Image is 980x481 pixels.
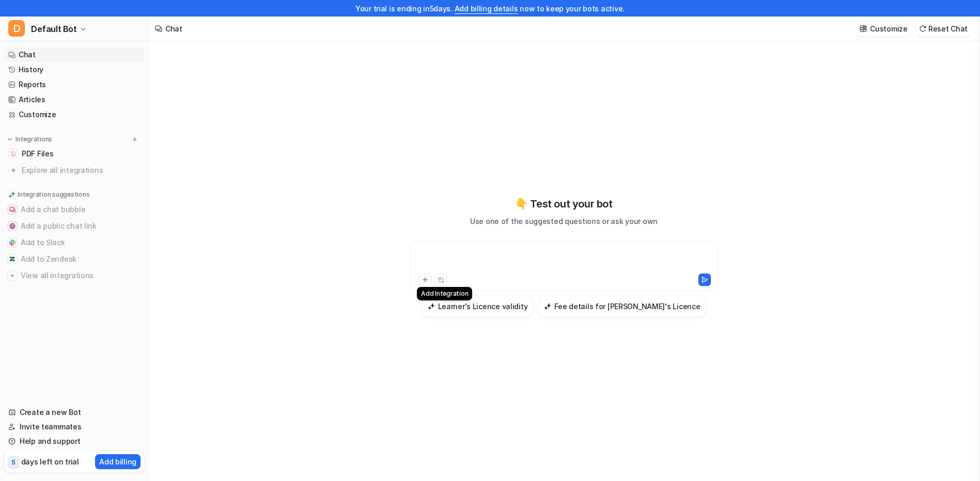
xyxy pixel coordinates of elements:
a: Chat [4,47,144,62]
span: Default Bot [31,22,77,36]
a: Customize [4,107,144,122]
button: Add a public chat linkAdd a public chat link [4,218,144,234]
p: Customize [870,23,907,34]
button: Fee details for Learner's LicenceFee details for [PERSON_NAME]'s Licence [538,295,706,317]
img: Add a chat bubble [9,206,15,213]
button: Add a chat bubbleAdd a chat bubble [4,201,144,218]
button: Learner's Licence validityLearner's Licence validity [422,295,534,317]
div: Add Integration [417,287,472,300]
img: reset [919,25,926,33]
img: Add to Slack [9,239,15,246]
a: Articles [4,92,144,107]
p: days left on trial [21,456,79,467]
a: Reports [4,77,144,92]
img: Learner's Licence validity [428,302,435,310]
img: Add to Zendesk [9,256,15,262]
img: View all integrations [9,272,15,279]
img: Add a public chat link [9,223,15,229]
p: Use one of the suggested questions or ask your own [470,216,658,227]
h3: Fee details for [PERSON_NAME]'s Licence [554,301,700,312]
p: Add billing [99,456,136,467]
button: Customize [857,21,911,36]
img: customize [860,25,867,33]
span: Explore all integrations [22,162,140,179]
a: Invite teammates [4,420,144,434]
a: PDF FilesPDF Files [4,147,144,161]
a: Add billing details [455,4,518,13]
span: D [8,20,25,37]
div: Chat [165,23,182,34]
img: PDF Files [10,151,17,157]
button: View all integrationsView all integrations [4,267,144,284]
button: Integrations [4,134,55,145]
p: 5 [11,458,15,467]
p: Integrations [15,135,52,143]
a: Create a new Bot [4,405,144,420]
button: Add billing [95,454,141,469]
img: explore all integrations [8,165,19,175]
span: PDF Files [22,149,53,159]
a: History [4,62,144,77]
h3: Learner's Licence validity [438,301,528,312]
button: Add to ZendeskAdd to Zendesk [4,251,144,267]
a: Help and support [4,434,144,448]
button: Add to SlackAdd to Slack [4,234,144,251]
button: Reset Chat [916,21,972,36]
p: Integration suggestions [18,190,89,199]
img: expand menu [6,136,13,143]
img: Fee details for Learner's Licence [544,302,551,310]
a: Explore all integrations [4,163,144,178]
img: menu_add.svg [131,136,138,143]
p: 👇 Test out your bot [515,196,612,212]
